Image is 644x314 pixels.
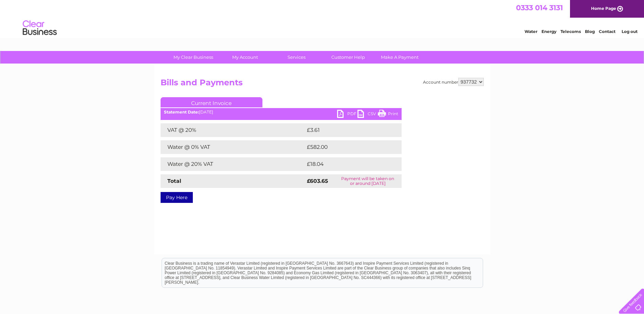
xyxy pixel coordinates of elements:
[372,51,428,64] a: Make A Payment
[305,140,390,154] td: £582.00
[525,29,537,34] a: Water
[161,97,262,107] a: Current Invoice
[217,51,273,64] a: My Account
[162,4,483,33] div: Clear Business is a trading name of Verastar Limited (registered in [GEOGRAPHIC_DATA] No. 3667643...
[305,123,385,137] td: £3.61
[541,29,556,34] a: Energy
[378,110,398,120] a: Print
[423,78,484,86] div: Account number
[560,29,581,34] a: Telecoms
[161,157,305,171] td: Water @ 20% VAT
[161,140,305,154] td: Water @ 0% VAT
[337,110,357,120] a: PDF
[269,51,325,64] a: Services
[161,123,305,137] td: VAT @ 20%
[305,157,388,171] td: £18.04
[165,51,221,64] a: My Clear Business
[164,109,199,115] b: Statement Date:
[22,18,57,38] img: logo.png
[357,110,378,120] a: CSV
[161,192,193,203] a: Pay Here
[161,78,484,91] h2: Bills and Payments
[585,29,595,34] a: Blog
[599,29,615,34] a: Contact
[167,178,181,184] strong: Total
[307,178,328,184] strong: £603.65
[622,29,638,34] a: Log out
[161,110,402,115] div: [DATE]
[320,51,376,64] a: Customer Help
[516,3,563,12] a: 0333 014 3131
[334,174,401,188] td: Payment will be taken on or around [DATE]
